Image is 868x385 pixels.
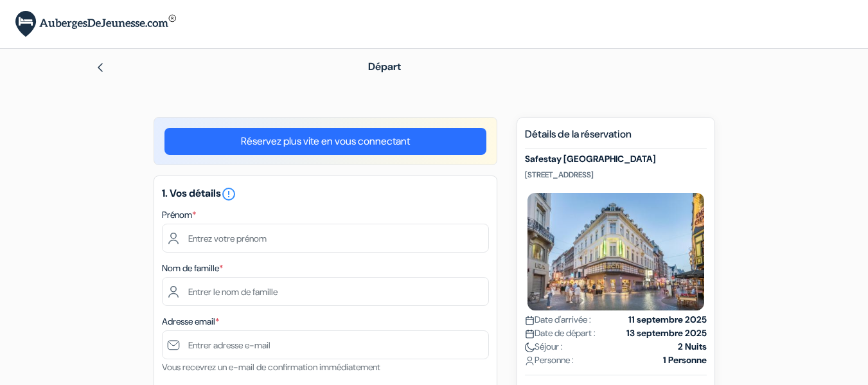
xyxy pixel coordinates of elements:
[525,313,591,327] span: Date d'arrivée :
[663,354,707,367] strong: 1 Personne
[368,60,401,73] span: Départ
[525,128,707,148] h5: Détails de la réservation
[221,186,236,202] i: error_outline
[162,186,489,202] h5: 1. Vos détails
[162,361,380,373] small: Vous recevrez un e-mail de confirmation immédiatement
[628,313,707,327] strong: 11 septembre 2025
[95,62,105,73] img: left_arrow.svg
[221,186,236,200] a: error_outline
[525,154,707,165] h5: Safestay [GEOGRAPHIC_DATA]
[525,343,535,352] img: moon.svg
[626,327,707,340] strong: 13 septembre 2025
[525,329,535,339] img: calendar.svg
[525,170,707,180] p: [STREET_ADDRESS]
[525,316,535,325] img: calendar.svg
[525,356,535,366] img: user_icon.svg
[525,340,563,354] span: Séjour :
[162,208,196,222] label: Prénom
[162,262,223,275] label: Nom de famille
[525,327,596,340] span: Date de départ :
[15,11,176,37] img: AubergesDeJeunesse.com
[525,354,574,367] span: Personne :
[162,315,219,328] label: Adresse email
[162,277,489,306] input: Entrer le nom de famille
[678,340,707,354] strong: 2 Nuits
[164,128,486,155] a: Réservez plus vite en vous connectant
[162,330,489,359] input: Entrer adresse e-mail
[162,224,489,253] input: Entrez votre prénom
